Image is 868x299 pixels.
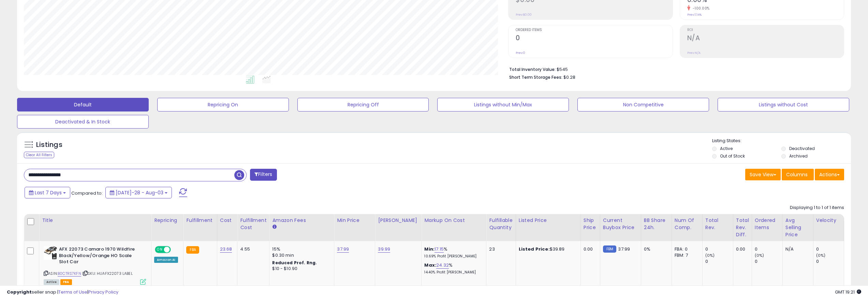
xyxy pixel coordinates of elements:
[424,246,435,252] b: Min:
[785,246,808,252] div: N/A
[7,289,32,295] strong: Copyright
[88,289,118,295] a: Privacy Policy
[82,271,133,276] span: | SKU: HUAFX22073 LABEL
[272,217,331,224] div: Amazon Fees
[220,217,235,224] div: Cost
[835,289,861,295] span: 2025-08-11 19:21 GMT
[705,217,730,231] div: Total Rev.
[815,169,844,180] button: Actions
[58,271,81,276] a: B0CTRS7KFN
[436,262,449,269] a: 24.32
[424,254,481,259] p: 10.69% Profit [PERSON_NAME]
[509,65,839,73] li: $545
[720,153,745,159] label: Out of Stock
[297,98,429,111] button: Repricing Off
[785,217,810,238] div: Avg Selling Price
[519,217,578,224] div: Listed Price
[618,246,630,252] span: 37.99
[272,224,276,230] small: Amazon Fees.
[17,98,149,111] button: Default
[755,258,782,265] div: 0
[516,13,532,17] small: Prev: $0.00
[745,169,781,180] button: Save View
[603,217,638,231] div: Current Buybox Price
[250,169,277,181] button: Filters
[44,246,146,284] div: ASIN:
[272,246,329,252] div: 15%
[186,246,199,254] small: FBA
[272,260,317,266] b: Reduced Prof. Rng.
[240,217,266,231] div: Fulfillment Cost
[424,262,436,268] b: Max:
[60,279,72,285] span: FBA
[25,187,70,198] button: Last 7 Days
[675,217,700,231] div: Num of Comp.
[24,152,54,158] div: Clear All Filters
[186,217,214,224] div: Fulfillment
[71,190,103,196] span: Compared to:
[509,74,562,80] b: Short Term Storage Fees:
[519,246,550,252] b: Listed Price:
[577,98,709,111] button: Non Competitive
[424,217,483,224] div: Markup on Cost
[584,217,597,231] div: Ship Price
[516,51,525,55] small: Prev: 0
[489,246,510,252] div: 23
[509,66,556,72] b: Total Inventory Value:
[36,140,62,150] h5: Listings
[59,246,142,267] b: AFX 22073 Camaro 1970 Wildfire Black/Yellow/Orange HO Scale Slot Car
[170,247,181,253] span: OFF
[58,289,87,295] a: Terms of Use
[755,246,782,252] div: 0
[7,289,118,296] div: seller snap | |
[687,51,701,55] small: Prev: N/A
[563,74,575,80] span: $0.28
[644,246,666,252] div: 0%
[786,171,808,178] span: Columns
[816,258,844,265] div: 0
[44,246,57,260] img: 41rE9Ly1s8L._SL40_.jpg
[437,98,569,111] button: Listings without Min/Max
[705,258,733,265] div: 0
[712,138,851,144] p: Listing States:
[736,246,747,252] div: 0.00
[424,270,481,275] p: 14.40% Profit [PERSON_NAME]
[337,217,372,224] div: Min Price
[790,205,844,211] div: Displaying 1 to 1 of 1 items
[42,217,148,224] div: Title
[272,266,329,272] div: $10 - $10.90
[378,246,390,253] a: 39.99
[675,246,697,252] div: FBA: 0
[789,146,815,151] label: Deactivated
[687,28,844,32] span: ROI
[17,115,149,129] button: Deactivated & In Stock
[422,214,486,241] th: The percentage added to the cost of goods (COGS) that forms the calculator for Min & Max prices.
[272,252,329,258] div: $0.30 min
[755,217,780,231] div: Ordered Items
[424,262,481,275] div: %
[220,246,232,253] a: 23.68
[675,252,697,258] div: FBM: 7
[816,217,841,224] div: Velocity
[154,217,180,224] div: Repricing
[736,217,749,238] div: Total Rev. Diff.
[705,246,733,252] div: 0
[782,169,814,180] button: Columns
[755,253,764,258] small: (0%)
[378,217,418,224] div: [PERSON_NAME]
[156,247,164,253] span: ON
[435,246,444,253] a: 17.15
[584,246,595,252] div: 0.00
[816,246,844,252] div: 0
[337,246,349,253] a: 37.99
[516,28,672,32] span: Ordered Items
[603,245,616,253] small: FBM
[105,187,172,198] button: [DATE]-28 - Aug-03
[687,34,844,43] h2: N/A
[816,253,826,258] small: (0%)
[718,98,849,111] button: Listings without Cost
[690,6,710,11] small: -100.00%
[705,253,715,258] small: (0%)
[424,246,481,259] div: %
[687,13,702,17] small: Prev: 1.14%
